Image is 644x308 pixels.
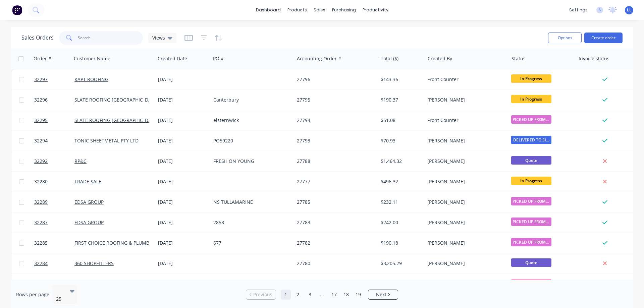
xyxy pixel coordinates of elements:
div: 27796 [297,76,371,83]
div: [DATE] [158,97,208,103]
div: $232.11 [381,199,420,205]
a: EDSA GROUP [74,219,104,226]
div: [DATE] [158,240,208,246]
a: EDSA GROUP [74,199,104,205]
div: Status [512,55,526,62]
span: Waiting on Part... [511,279,551,287]
span: LL [627,7,632,13]
span: 32295 [34,117,48,124]
div: 27785 [297,199,371,205]
div: 27777 [297,178,371,185]
div: [DATE] [158,219,208,226]
span: PICKED UP FROM ... [511,115,551,124]
a: SLATE ROOFING [GEOGRAPHIC_DATA] [74,117,158,123]
span: Rows per page [16,291,49,298]
div: 27794 [297,117,371,124]
div: Accounting Order # [297,55,341,62]
div: [PERSON_NAME] [427,260,502,267]
div: FRESH ON YOUNG [213,158,288,165]
div: 677 [213,240,288,246]
div: [DATE] [158,158,208,165]
a: 32283 [34,274,74,294]
div: $70.93 [381,137,420,144]
a: 32280 [34,172,74,192]
div: [DATE] [158,260,208,267]
span: In Progress [511,95,551,103]
div: PO # [213,55,224,62]
div: 27793 [297,137,371,144]
div: $242.00 [381,219,420,226]
img: Factory [12,5,22,15]
span: 32289 [34,199,48,205]
div: 27788 [297,158,371,165]
div: 27782 [297,240,371,246]
div: 27795 [297,97,371,103]
a: KAPT ROOFING [74,76,108,82]
span: 32280 [34,178,48,185]
a: Page 18 [341,290,351,300]
span: 32284 [34,260,48,267]
div: NS TULLAMARINE [213,199,288,205]
div: [DATE] [158,76,208,83]
div: $51.08 [381,117,420,124]
a: FIRST CHOICE ROOFING & PLUMBING [74,240,158,246]
span: PICKED UP FROM ... [511,218,551,226]
div: elsternwick [213,117,288,124]
a: Previous page [246,291,276,298]
div: Front Counter [427,76,502,83]
div: [PERSON_NAME] [427,178,502,185]
span: PICKED UP FROM ... [511,197,551,205]
span: Quote [511,258,551,267]
div: [PERSON_NAME] [427,199,502,205]
div: [PERSON_NAME] [427,240,502,246]
div: [PERSON_NAME] [427,97,502,103]
a: 32287 [34,212,74,233]
a: Next page [368,291,398,298]
div: 27780 [297,260,371,267]
div: $3,205.29 [381,260,420,267]
a: SLATE ROOFING [GEOGRAPHIC_DATA] [74,97,158,103]
span: DELIVERED TO SI... [511,136,551,144]
div: [PERSON_NAME] [427,158,502,165]
div: Created Date [158,55,187,62]
div: Invoice status [579,55,609,62]
a: 32297 [34,69,74,89]
div: productivity [359,5,392,15]
div: [DATE] [158,137,208,144]
div: [DATE] [158,199,208,205]
a: TONIC SHEETMETAL PTY LTD [74,137,139,144]
span: Views [152,34,165,41]
a: dashboard [253,5,284,15]
span: Next [376,291,386,298]
div: [DATE] [158,178,208,185]
span: In Progress [511,74,551,83]
a: 32294 [34,131,74,151]
span: 32296 [34,97,48,103]
div: Order # [34,55,51,62]
a: Page 3 [305,290,315,300]
div: $190.37 [381,97,420,103]
div: $143.36 [381,76,420,83]
div: [PERSON_NAME] [427,137,502,144]
div: Created By [428,55,452,62]
div: Customer Name [74,55,110,62]
div: [DATE] [158,117,208,124]
a: 32284 [34,253,74,273]
a: Page 2 [293,290,303,300]
span: 32287 [34,219,48,226]
a: 32289 [34,192,74,212]
a: 32292 [34,151,74,171]
a: Page 1 is your current page [281,290,291,300]
span: PICKED UP FROM ... [511,238,551,246]
div: Total ($) [381,55,398,62]
span: 32297 [34,76,48,83]
span: 32292 [34,158,48,165]
span: Quote [511,156,551,165]
span: 32285 [34,240,48,246]
div: Front Counter [427,117,502,124]
div: sales [310,5,329,15]
input: Search... [78,31,143,45]
div: products [284,5,310,15]
div: 27783 [297,219,371,226]
div: $496.32 [381,178,420,185]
